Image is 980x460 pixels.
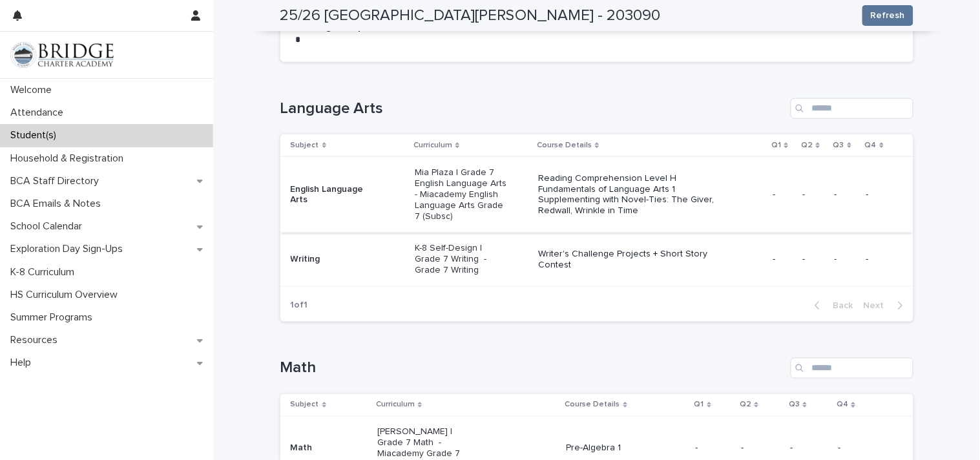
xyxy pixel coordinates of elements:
[773,189,792,200] p: -
[376,398,415,412] p: Curriculum
[415,243,507,275] p: K-8 Self-Design | Grade 7 Writing - Grade 7 Writing
[791,98,913,119] input: Search
[862,5,913,26] button: Refresh
[804,300,859,311] button: Back
[871,9,905,22] span: Refresh
[280,289,318,321] p: 1 of 1
[280,6,661,25] h2: 25/26 [GEOGRAPHIC_DATA][PERSON_NAME] - 203090
[771,138,781,152] p: Q1
[5,334,68,346] p: Resources
[5,289,128,301] p: HS Curriculum Overview
[5,357,41,369] p: Help
[5,129,67,141] p: Student(s)
[859,300,913,311] button: Next
[5,311,103,324] p: Summer Programs
[866,254,893,265] p: -
[741,443,780,454] p: -
[801,138,813,152] p: Q2
[5,107,74,119] p: Attendance
[291,184,383,206] p: English Language Arts
[5,84,62,96] p: Welcome
[773,254,792,265] p: -
[790,443,828,454] p: -
[791,358,913,379] input: Search
[280,99,786,118] h1: Language Arts
[5,220,92,233] p: School Calendar
[835,189,855,200] p: -
[291,398,319,412] p: Subject
[567,443,685,454] p: Pre-Algebra 1
[833,138,844,152] p: Q3
[538,173,723,216] p: Reading Comprehension Level H Fundamentals of Language Arts 1 Supplementing with Novel-Ties: The ...
[413,138,452,152] p: Curriculum
[740,398,751,412] p: Q2
[835,254,855,265] p: -
[694,398,704,412] p: Q1
[280,359,786,377] h1: Math
[537,138,592,152] p: Course Details
[291,443,367,454] p: Math
[789,398,800,412] p: Q3
[565,398,620,412] p: Course Details
[5,175,109,187] p: BCA Staff Directory
[802,189,824,200] p: -
[865,138,877,152] p: Q4
[826,301,853,310] span: Back
[415,167,507,222] p: Mia Plaza | Grade 7 English Language Arts - Miacademy English Language Arts Grade 7 (Subsc)
[866,189,893,200] p: -
[5,152,134,165] p: Household & Registration
[5,198,111,210] p: BCA Emails & Notes
[291,138,319,152] p: Subject
[802,254,824,265] p: -
[5,243,133,255] p: Exploration Day Sign-Ups
[291,254,383,265] p: Writing
[696,443,731,454] p: -
[10,42,114,68] img: V1C1m3IdTEidaUdm9Hs0
[837,398,848,412] p: Q4
[864,301,892,310] span: Next
[280,157,913,233] tr: English Language ArtsMia Plaza | Grade 7 English Language Arts - Miacademy English Language Arts ...
[5,266,85,278] p: K-8 Curriculum
[538,249,723,271] p: Writer's Challenge Projects + Short Story Contest
[838,443,892,454] p: -
[280,233,913,286] tr: WritingK-8 Self-Design | Grade 7 Writing - Grade 7 WritingWriter's Challenge Projects + Short Sto...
